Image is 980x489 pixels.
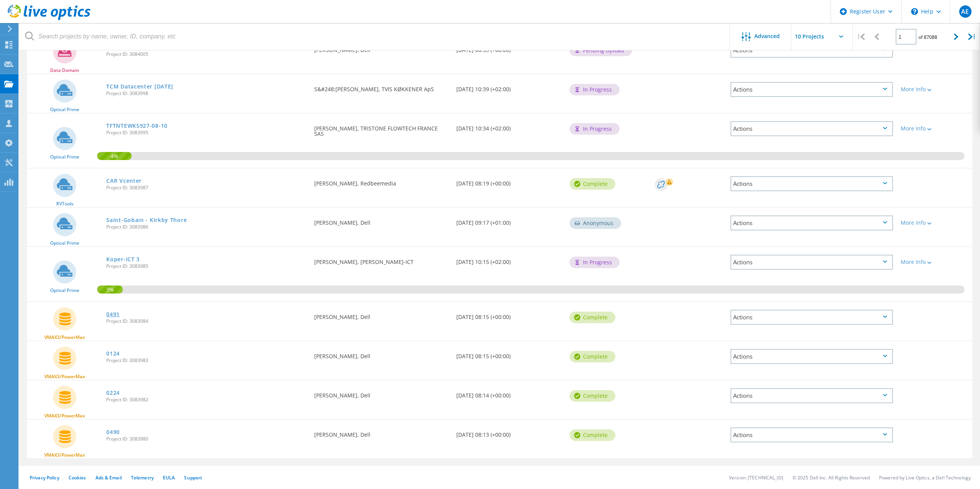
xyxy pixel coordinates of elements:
span: 3% [97,285,123,292]
div: [DATE] 08:15 (+00:00) [452,302,566,327]
span: Project ID: 3083980 [106,437,307,441]
a: CAR Vcenter [106,178,142,184]
div: [DATE] 10:15 (+02:00) [452,247,566,272]
span: Advanced [754,33,780,39]
div: [PERSON_NAME], Dell [310,381,452,406]
div: In Progress [570,84,620,95]
div: Complete [570,178,615,190]
div: Complete [570,312,615,323]
div: Actions [730,349,893,364]
div: [DATE] 08:19 (+00:00) [452,169,566,194]
span: Project ID: 3084005 [106,52,307,57]
div: In Progress [570,257,620,268]
div: [PERSON_NAME], Dell [310,341,452,367]
a: Saint-Gobain - Kirkby Thore [106,217,187,223]
span: Project ID: 3083983 [106,358,307,363]
div: More Info [901,220,968,225]
div: [PERSON_NAME], Dell [310,302,452,327]
svg: \n [911,8,918,15]
div: [DATE] 10:39 (+02:00) [452,74,566,100]
a: Support [184,474,202,481]
li: Version: [TECHNICAL_ID] [729,474,783,481]
div: Actions [730,388,893,403]
span: AE [961,8,969,15]
div: [DATE] 08:13 (+00:00) [452,420,566,445]
div: | [853,23,869,50]
div: Complete [570,429,615,441]
a: Live Optics Dashboard [8,16,90,22]
div: [PERSON_NAME], [PERSON_NAME]-ICT [310,247,452,272]
div: Actions [730,176,893,191]
div: S&#248;[PERSON_NAME], TVIS KØKKENER ApS [310,74,452,100]
a: EULA [163,474,175,481]
div: Complete [570,390,615,402]
div: [DATE] 09:17 (+01:00) [452,208,566,233]
div: [DATE] 08:14 (+00:00) [452,381,566,406]
input: Search projects by name, owner, ID, company, etc [19,23,730,50]
a: Cookies [69,474,86,481]
a: TCM Datacenter [DATE] [106,84,173,89]
span: of 87088 [918,34,937,40]
div: | [964,23,980,50]
a: 0224 [106,390,120,396]
span: Project ID: 3083984 [106,319,307,324]
div: Actions [730,82,893,97]
span: Project ID: 3083986 [106,225,307,229]
a: 0490 [106,429,120,435]
span: Project ID: 3083985 [106,264,307,269]
li: Powered by Live Optics, a Dell Technology [879,474,971,481]
div: [PERSON_NAME], TRISTONE FLOWTECH FRANCE SAS [310,113,452,144]
div: In Progress [570,123,620,135]
a: Privacy Policy [30,474,59,481]
span: 4% [97,152,132,159]
div: [PERSON_NAME], Redbeemedia [310,169,452,194]
a: Telemetry [131,474,154,481]
span: VMAX3/PowerMax [44,453,85,457]
div: [PERSON_NAME], Dell [310,420,452,445]
div: Actions [730,255,893,270]
li: © 2025 Dell Inc. All Rights Reserved [792,474,870,481]
div: [PERSON_NAME], Dell [310,208,452,233]
div: Actions [730,310,893,325]
span: Project ID: 3083982 [106,397,307,402]
span: Optical Prime [50,241,79,245]
span: Project ID: 3083987 [106,185,307,190]
div: More Info [901,259,968,265]
a: 0124 [106,351,120,356]
a: TFTNTEWKS927-08-10 [106,123,168,129]
div: [DATE] 10:34 (+02:00) [452,113,566,139]
span: Optical Prime [50,288,79,293]
a: 0491 [106,312,120,317]
span: Project ID: 3083995 [106,130,307,135]
div: [DATE] 08:15 (+00:00) [452,341,566,367]
div: Actions [730,427,893,442]
div: Actions [730,215,893,230]
span: VMAX3/PowerMax [44,335,85,340]
span: Optical Prime [50,155,79,159]
div: Complete [570,351,615,362]
a: Ads & Email [95,474,122,481]
span: VMAX3/PowerMax [44,374,85,379]
div: More Info [901,126,968,131]
div: More Info [901,87,968,92]
span: RVTools [56,202,74,206]
span: Project ID: 3083998 [106,91,307,96]
div: Actions [730,121,893,136]
a: Koper-ICT 3 [106,257,140,262]
span: Data Domain [50,68,79,73]
span: Optical Prime [50,107,79,112]
div: Anonymous [570,217,621,229]
span: VMAX3/PowerMax [44,414,85,418]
